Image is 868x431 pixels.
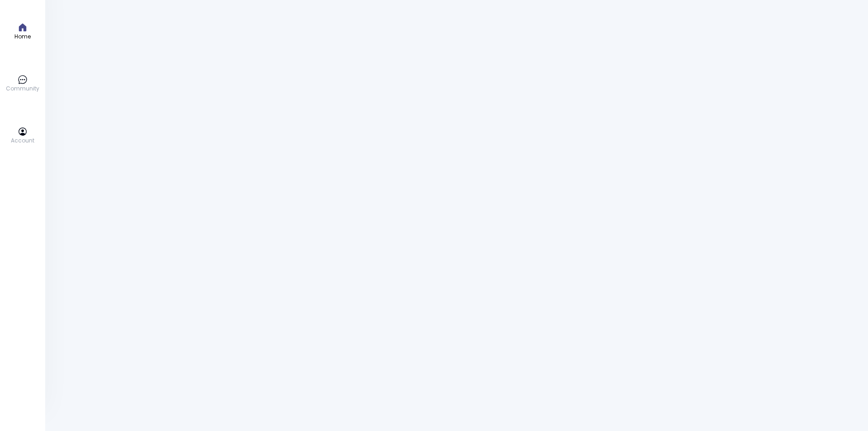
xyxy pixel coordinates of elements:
[11,137,34,145] p: Account
[14,23,31,41] a: Home
[6,85,39,93] p: Community
[6,75,39,93] a: Community
[14,33,31,41] p: Home
[11,127,34,145] a: Account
